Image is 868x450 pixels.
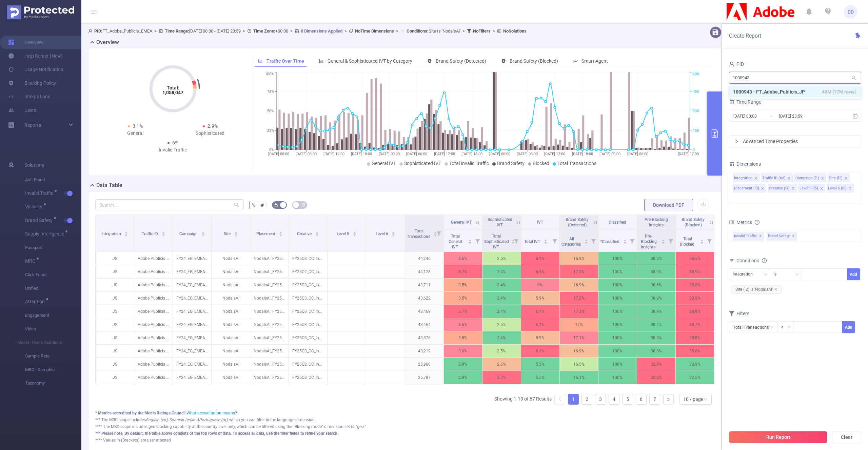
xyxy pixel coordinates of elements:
[135,146,210,154] div: Invalid Traffic
[700,241,704,243] i: icon: caret-down
[234,231,238,235] div: Sort
[761,173,793,182] li: Traffic ID (tid)
[762,174,786,183] div: Traffic ID (tid)
[821,177,824,181] i: icon: close
[581,394,592,405] li: 2
[95,199,244,210] input: Search...
[449,161,489,166] span: Total Invalid Traffic
[842,321,855,333] button: Add
[795,272,799,277] i: icon: down
[521,279,559,291] p: 6%
[537,220,543,225] span: IVT
[533,161,549,166] span: Blocked
[124,233,128,236] i: icon: caret-down
[250,265,289,278] p: NodalsAi_FY25CC_BEH_Audience4_UK_MOB_BAN_300x250_NA_CCIAllApps_ROI_NA [9670844]
[767,232,797,241] span: Brand Safety
[433,231,437,235] div: Sort
[822,88,856,96] span: 40M [17M rows]
[584,241,588,243] i: icon: caret-down
[391,231,395,235] div: Sort
[407,229,431,239] span: Total Transactions
[88,28,527,34] span: FT_Adobe_Publicis_EMEA [DATE] 00:00 - [DATE] 23:59 +00:00
[88,29,94,33] i: icon: user
[252,202,255,208] span: %
[25,349,81,363] span: Sample Rate
[581,58,608,64] span: Smart Agent
[173,265,211,278] p: FY24_EG_EMEA_Creative_CCM_Acquisition_Buy_4200323233_P36036 [225038]
[645,217,668,227] span: Pre-Blocking Insights
[544,239,548,243] div: Sort
[315,233,319,236] i: icon: caret-down
[201,231,205,233] i: icon: caret-up
[279,231,283,235] div: Sort
[101,231,122,236] span: Integration
[355,28,394,34] b: No Time Dimensions
[680,237,695,247] span: Total Blocked
[641,234,657,249] span: Pre-Blocking Insights
[489,152,510,156] tspan: [DATE] 00:00
[267,89,274,94] tspan: 75%
[828,184,847,193] div: Level 6 (l6)
[434,152,455,156] tspan: [DATE] 12:00
[376,231,389,236] span: Level 6
[544,239,548,241] i: icon: caret-up
[627,152,648,156] tspan: [DATE] 06:00
[820,187,823,191] i: icon: close
[405,292,443,305] p: 43,622
[468,241,472,243] i: icon: caret-down
[212,265,250,278] p: NodalsAi
[342,28,349,34] span: >
[201,231,205,235] div: Sort
[124,231,128,235] div: Sort
[735,139,739,143] i: icon: right
[550,230,559,252] i: Filter menu
[24,158,44,172] span: Solutions
[25,309,81,322] span: Engagement
[733,173,759,182] li: Integration
[623,394,633,404] a: 5
[258,59,263,63] i: icon: line-chart
[8,63,63,76] a: Usage Notification
[241,28,247,34] span: >
[406,152,427,156] tspan: [DATE] 06:00
[627,230,637,252] i: Filter menu
[25,268,81,282] span: Click Fraud
[289,265,327,278] p: FY25Q2_CC_Individual_CCIAllApps_uk_en_Imaginarium_AN_300x250_NA_BAU.gif [5366060]
[637,279,675,291] p: 38.6%
[693,128,699,133] tspan: 15K
[560,265,598,278] p: 17.2%
[96,252,134,265] p: JS
[407,28,460,34] span: Site Is 'NodalsAi'
[8,103,36,117] a: Users
[600,239,620,244] span: *Classified
[661,241,665,243] i: icon: caret-down
[161,231,165,235] div: Sort
[623,241,627,243] i: icon: caret-down
[250,292,289,305] p: NodalsAi_FY25CC_BEH_Audience4_UK_MOB_BAN_300x250_NA_CCIAllApps_ROI_NA [9670844]
[301,28,342,34] u: 8 Dimensions Applied
[729,86,861,97] li: 1000943 - FT_Adobe_Publicis_JP
[829,174,843,183] div: Site (l2)
[444,252,482,265] p: 3.6%
[8,76,56,90] a: Blocking Policy
[663,394,674,405] li: Next Page
[134,292,173,305] p: Adobe Publicis Emea Tier 1 [27133]
[133,123,143,129] span: 3.1%
[787,325,791,330] i: icon: down
[516,152,537,156] tspan: [DATE] 06:00
[96,265,134,278] p: JS
[700,239,704,241] i: icon: caret-up
[94,28,102,34] b: PID:
[25,299,47,304] span: Attention
[165,28,189,34] b: Time Range:
[444,292,482,305] p: 3.5%
[173,279,211,291] p: FY24_EG_EMEA_Creative_CCM_Acquisition_Buy_4200323233_P36036 [225038]
[173,130,248,137] div: Sophisticated
[482,252,521,265] p: 2.5%
[678,152,699,156] tspan: [DATE] 17:00
[844,177,848,181] i: icon: close
[595,394,606,404] a: 3
[582,394,592,404] a: 2
[25,191,56,196] span: Invalid Traffic
[279,231,282,233] i: icon: caret-up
